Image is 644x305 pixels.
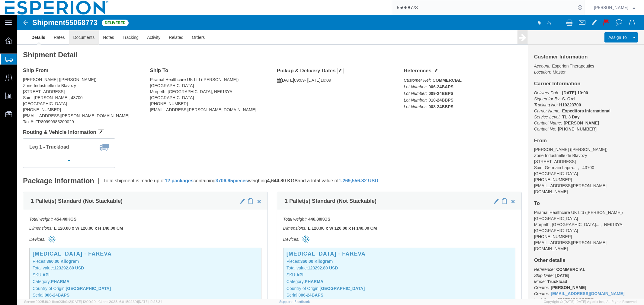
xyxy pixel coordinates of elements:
iframe: FS Legacy Container [17,15,644,299]
span: [DATE] 12:29:29 [71,300,96,303]
span: Server: 2025.16.0-1ffcc23b9e2 [24,300,96,303]
button: [PERSON_NAME] [594,4,636,11]
input: Search for shipment number, reference number [392,0,576,15]
a: Feedback [294,300,310,303]
span: Copyright © [DATE]-[DATE] Agistix Inc., All Rights Reserved [544,299,637,304]
a: Support [279,300,294,303]
span: Client: 2025.16.0-1592391 [98,300,162,303]
span: [DATE] 12:25:34 [138,300,162,303]
span: Alexandra Breaux [594,4,628,11]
